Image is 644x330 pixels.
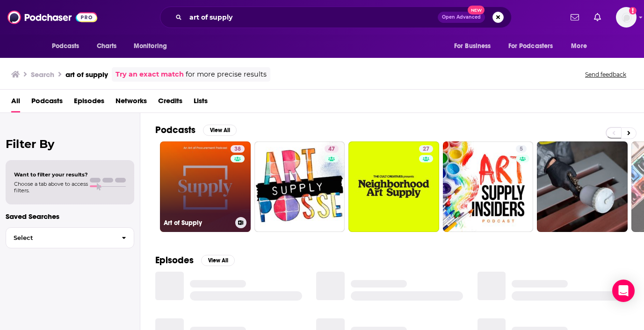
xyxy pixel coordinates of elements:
h2: Filter By [6,137,134,151]
p: Saved Searches [6,212,134,221]
button: open menu [502,37,567,55]
button: open menu [127,37,179,55]
a: Episodes [74,93,104,112]
img: User Profile [616,7,637,28]
h2: Episodes [155,254,194,266]
svg: Add a profile image [629,7,637,14]
a: EpisodesView All [155,254,235,266]
span: Charts [97,40,117,53]
a: 27 [348,141,439,232]
a: 47 [325,145,339,153]
button: Send feedback [582,70,629,78]
button: Select [6,227,134,248]
button: View All [201,255,235,266]
h2: Podcasts [155,124,195,136]
a: 47 [254,141,345,232]
a: 38Art of Supply [160,141,251,232]
a: Show notifications dropdown [567,9,583,25]
span: Open Advanced [442,15,481,20]
span: Podcasts [52,40,80,53]
img: Podchaser - Follow, Share and Rate Podcasts [7,8,97,26]
a: 5 [443,141,534,232]
span: New [468,6,485,14]
h3: Search [31,70,54,79]
a: Lists [194,93,208,112]
a: PodcastsView All [155,124,237,136]
button: open menu [448,37,503,55]
span: Select [6,235,114,241]
button: open menu [564,37,599,55]
span: More [571,40,587,53]
a: All [11,93,20,112]
a: Charts [91,37,123,55]
span: Logged in as addi44 [616,7,637,28]
a: 38 [231,145,245,153]
div: Open Intercom Messenger [612,280,635,302]
span: For Podcasters [508,40,553,53]
span: 47 [328,145,335,154]
a: Podcasts [31,93,63,112]
a: Networks [116,93,147,112]
span: for more precise results [186,69,267,80]
span: Choose a tab above to access filters. [14,181,88,194]
button: open menu [45,37,92,55]
input: Search podcasts, credits, & more... [186,10,438,25]
a: Try an exact match [116,69,184,80]
span: Monitoring [134,40,167,53]
a: 5 [516,145,527,153]
h3: art of supply [65,70,108,79]
a: 27 [419,145,433,153]
button: Open AdvancedNew [438,12,485,23]
button: Show profile menu [616,7,637,28]
span: For Business [454,40,491,53]
button: View All [203,125,237,136]
a: Credits [158,93,182,112]
a: Show notifications dropdown [590,9,605,25]
div: Search podcasts, credits, & more... [160,7,512,28]
span: 5 [520,145,523,154]
h3: Art of Supply [164,219,232,227]
span: Want to filter your results? [14,171,88,178]
span: 38 [234,145,241,154]
span: 27 [423,145,429,154]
